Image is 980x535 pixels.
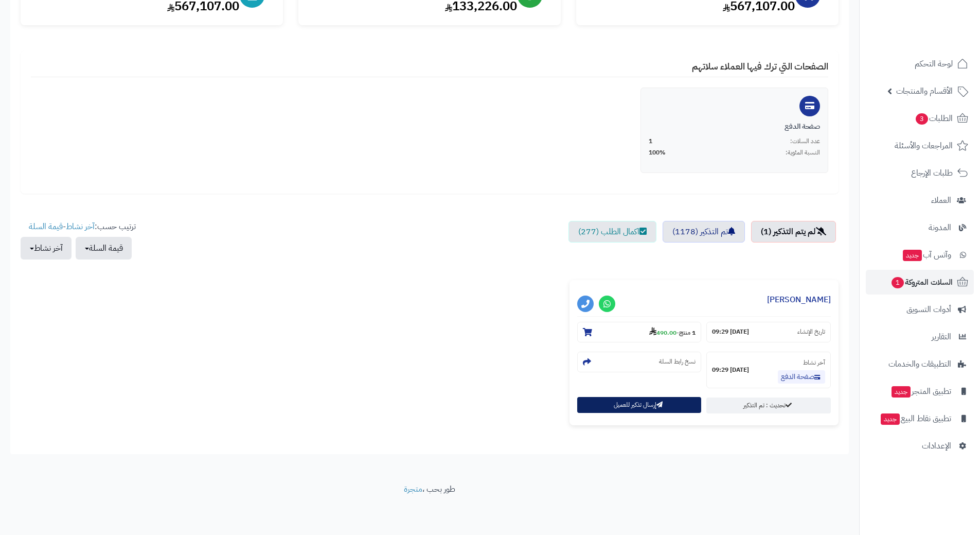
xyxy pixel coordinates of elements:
[404,483,422,495] a: متجرة
[915,57,953,71] span: لوحة التحكم
[895,139,953,153] span: المراجعات والأسئلة
[866,188,974,213] a: العملاء
[663,221,745,243] a: تم التذكير (1178)
[577,397,702,413] button: إرسال تذكير للعميل
[896,84,953,98] span: الأقسام والمنتجات
[890,275,953,289] span: السلات المتروكة
[890,384,951,399] span: تطبيق المتجر
[922,439,951,453] span: الإعدادات
[866,133,974,158] a: المراجعات والأسئلة
[866,51,974,76] a: لوحة التحكم
[892,386,911,398] span: جديد
[888,357,951,371] span: التطبيقات والخدمات
[866,352,974,376] a: التطبيقات والخدمات
[649,122,820,132] div: صفحة الدفع
[866,243,974,267] a: وآتس آبجديد
[649,137,652,146] span: 1
[712,327,749,336] strong: [DATE] 09:29
[911,166,953,180] span: طلبات الإرجاع
[932,330,951,344] span: التقارير
[906,302,951,317] span: أدوات التسويق
[679,328,696,337] strong: 1 منتج
[929,220,951,235] span: المدونة
[21,221,136,260] ul: ترتيب حسب: -
[903,250,922,261] span: جديد
[21,237,72,260] button: آخر نشاط
[866,434,974,458] a: الإعدادات
[931,193,951,208] span: العملاء
[767,294,831,306] a: [PERSON_NAME]
[786,148,820,157] span: النسبة المئوية:
[649,328,676,337] strong: 490.00
[577,352,702,372] section: نسخ رابط السلة
[797,327,825,336] small: تاريخ الإنشاء
[866,324,974,349] a: التقارير
[916,113,928,125] span: 3
[649,327,696,337] small: -
[902,248,951,262] span: وآتس آب
[866,215,974,240] a: المدونة
[892,277,904,288] span: 1
[910,24,970,46] img: logo-2.png
[866,270,974,295] a: السلات المتروكة1
[712,366,749,374] strong: [DATE] 09:29
[29,220,63,233] a: قيمة السلة
[866,297,974,322] a: أدوات التسويق
[577,322,702,342] section: 1 منتج-490.00
[751,221,836,243] a: لم يتم التذكير (1)
[803,358,825,367] small: آخر نشاط
[66,220,95,233] a: آخر نشاط
[31,61,828,77] h4: الصفحات التي ترك فيها العملاء سلاتهم
[649,148,666,157] span: 100%
[568,221,656,243] a: اكمال الطلب (277)
[778,370,825,384] a: صفحة الدفع
[866,406,974,431] a: تطبيق نقاط البيعجديد
[915,111,953,126] span: الطلبات
[659,357,696,366] small: نسخ رابط السلة
[881,413,900,425] span: جديد
[706,398,831,413] a: تحديث : تم التذكير
[866,106,974,131] a: الطلبات3
[866,161,974,185] a: طلبات الإرجاع
[790,137,820,146] span: عدد السلات:
[76,237,132,260] button: قيمة السلة
[880,411,951,426] span: تطبيق نقاط البيع
[866,379,974,404] a: تطبيق المتجرجديد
